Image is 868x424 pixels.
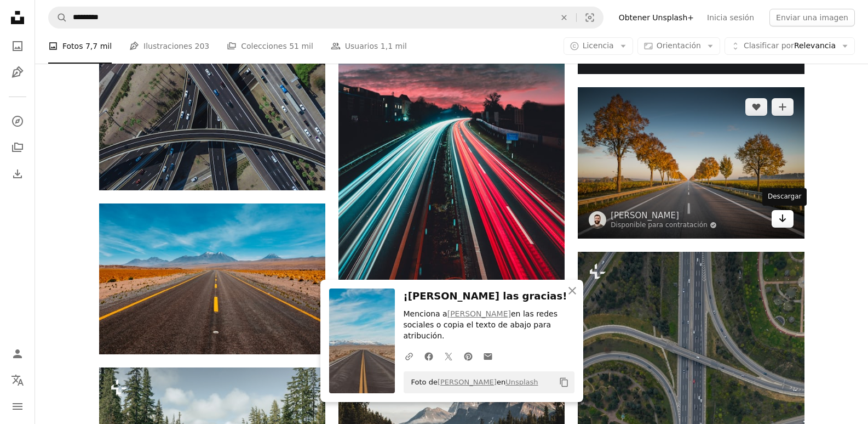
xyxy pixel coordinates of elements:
[564,37,633,55] button: Licencia
[552,7,576,28] button: Borrar
[331,29,407,64] a: Usuarios 1,1 mil
[404,289,574,304] h3: ¡[PERSON_NAME] las gracias!
[7,35,28,57] a: Fotos
[227,29,313,64] a: Colecciones 51 mil
[578,157,804,167] a: Largo camino recto con árboles a los lados
[7,369,28,391] button: Idioma
[381,40,407,52] span: 1,1 mil
[700,9,761,26] a: Inicia sesión
[578,87,804,238] img: Largo camino recto con árboles a los lados
[458,345,478,367] a: Comparte en Pinterest
[478,345,498,367] a: Comparte por correo electrónico
[404,309,574,342] p: Menciona a en las redes sociales o copia el texto de abajo para atribución.
[7,163,28,185] a: Historial de descargas
[406,374,538,391] span: Foto de en
[289,40,313,52] span: 51 mil
[338,109,565,119] a: Fotografía timelapse de vehículos por la noche
[744,41,836,52] span: Relevancia
[7,61,28,83] a: Ilustraciones
[7,137,28,159] a: Colecciones
[49,7,67,28] button: Buscar en Unsplash
[129,29,209,64] a: Ilustraciones 203
[505,378,538,386] a: Unsplash
[48,7,603,29] form: Encuentra imágenes en todo el sitio
[7,110,28,132] a: Explorar
[194,40,209,52] span: 203
[772,210,794,228] a: Descargar
[555,373,573,392] button: Copiar al portapapeles
[637,37,720,55] button: Orientación
[447,309,511,318] a: [PERSON_NAME]
[577,7,603,28] button: Búsqueda visual
[99,274,325,284] a: lone road going to mountains
[419,345,439,367] a: Comparte en Facebook
[583,41,614,50] span: Licencia
[745,98,767,116] button: Me gusta
[439,345,458,367] a: Comparte en Twitter
[99,203,325,354] img: lone road going to mountains
[589,211,606,229] img: Ve al perfil de Karsten Würth
[7,7,28,31] a: Inicio — Unsplash
[612,9,700,26] a: Obtener Unsplash+
[725,37,855,55] button: Clasificar porRelevancia
[611,221,717,230] a: Disponible para contratación
[772,98,794,116] button: Añade a la colección
[7,395,28,417] button: Menú
[611,210,717,221] a: [PERSON_NAME]
[769,9,855,26] button: Enviar una imagen
[762,188,807,206] div: Descargar
[438,378,497,386] a: [PERSON_NAME]
[744,41,794,50] span: Clasificar por
[7,343,28,365] a: Iniciar sesión / Registrarse
[657,41,701,50] span: Orientación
